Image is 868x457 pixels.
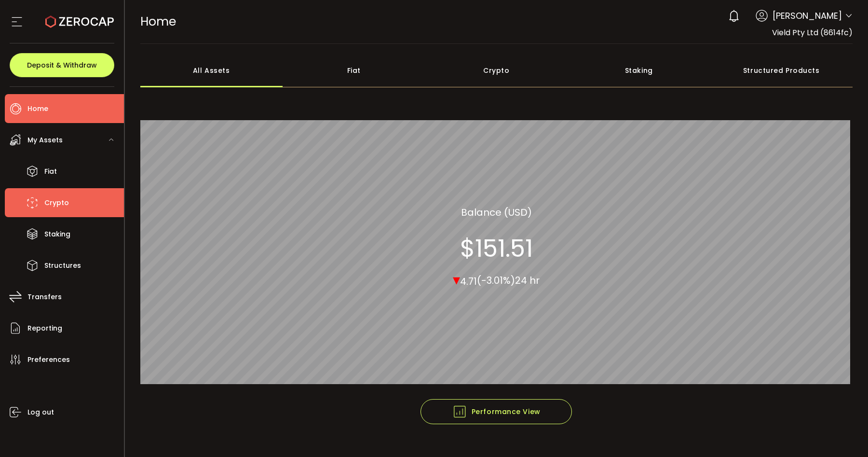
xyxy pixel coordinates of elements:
span: Deposit & Withdraw [27,62,97,69]
section: $151.51 [460,234,533,263]
span: Preferences [27,353,70,367]
button: Performance View [420,399,572,424]
span: Fiat [44,165,57,179]
span: ▾ [453,269,460,290]
span: 24 hr [515,274,540,287]
div: Crypto [425,54,568,87]
iframe: Chat Widget [820,411,868,457]
span: Crypto [44,196,69,210]
span: Staking [44,227,70,241]
span: My Assets [27,133,63,147]
span: 4.71 [460,274,477,288]
div: Structured Products [710,54,853,87]
div: Fiat [283,54,425,87]
span: [PERSON_NAME] [773,9,842,22]
span: Transfers [27,290,62,304]
span: Reporting [27,321,62,335]
div: Staking [568,54,710,87]
span: Log out [27,405,54,419]
section: Balance (USD) [461,205,532,219]
span: Structures [44,259,81,273]
div: All Assets [140,54,283,87]
span: Performance View [452,404,541,419]
span: (-3.01%) [477,274,515,287]
span: Vield Pty Ltd (8614fc) [772,27,853,38]
button: Deposit & Withdraw [10,53,114,77]
span: Home [27,102,48,116]
span: Home [140,13,176,30]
